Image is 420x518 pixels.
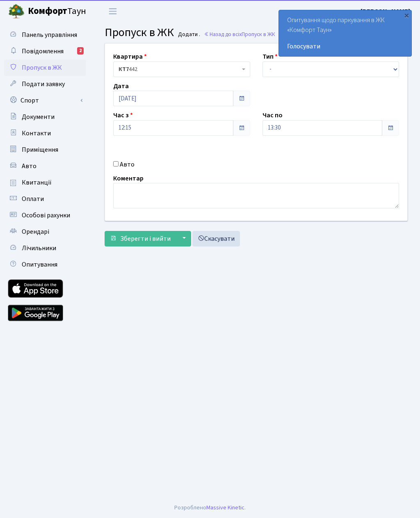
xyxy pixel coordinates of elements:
div: × [402,11,411,19]
span: Особові рахунки [22,211,70,220]
a: Лічильники [4,240,86,256]
div: 2 [77,47,84,55]
span: Орендарі [22,227,49,236]
a: Спорт [4,92,86,109]
a: Особові рахунки [4,207,86,224]
a: Опитування [4,256,86,273]
a: Орендарі [4,224,86,240]
a: Повідомлення2 [4,43,86,59]
span: Опитування [22,260,57,269]
span: Зберегти і вийти [120,234,171,243]
div: Опитування щодо паркування в ЖК «Комфорт Таун» [279,10,411,56]
a: Контакти [4,125,86,141]
a: Massive Kinetic [206,503,244,512]
a: Скасувати [192,231,240,246]
span: Пропуск в ЖК [105,24,174,41]
div: Розроблено . [174,503,246,512]
a: Приміщення [4,141,86,158]
b: КТ7 [119,65,129,73]
label: Авто [120,159,135,169]
b: Комфорт [28,5,67,18]
a: Голосувати [287,41,403,51]
a: Авто [4,158,86,174]
label: Час з [113,110,133,120]
label: Час по [262,110,283,120]
a: Панель управління [4,27,86,43]
label: Коментар [113,173,144,183]
a: Подати заявку [4,76,86,92]
span: Пропуск в ЖК [242,30,275,38]
span: <b>КТ7</b>&nbsp;&nbsp;&nbsp;442 [113,62,250,77]
span: Таун [28,5,86,18]
span: Авто [22,162,37,171]
span: Лічильники [22,244,56,253]
a: Документи [4,109,86,125]
span: Контакти [22,129,51,138]
span: Повідомлення [22,47,64,56]
a: Квитанції [4,174,86,191]
span: Пропуск в ЖК [22,63,62,72]
span: Оплати [22,194,44,203]
b: [PERSON_NAME] [361,7,410,16]
label: Дата [113,81,129,91]
img: logo.png [8,3,25,20]
label: Квартира [113,52,147,62]
a: Пропуск в ЖК [4,59,86,76]
button: Зберегти і вийти [105,231,176,246]
a: Назад до всіхПропуск в ЖК [204,30,275,38]
span: Панель управління [22,30,77,39]
a: [PERSON_NAME] [361,7,410,16]
span: <b>КТ7</b>&nbsp;&nbsp;&nbsp;442 [119,65,240,73]
small: Додати . [176,31,200,38]
span: Квитанції [22,178,52,187]
a: Оплати [4,191,86,207]
span: Подати заявку [22,80,65,89]
span: Приміщення [22,145,58,154]
span: Документи [22,112,55,121]
label: Тип [262,52,278,62]
button: Переключити навігацію [103,5,123,18]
